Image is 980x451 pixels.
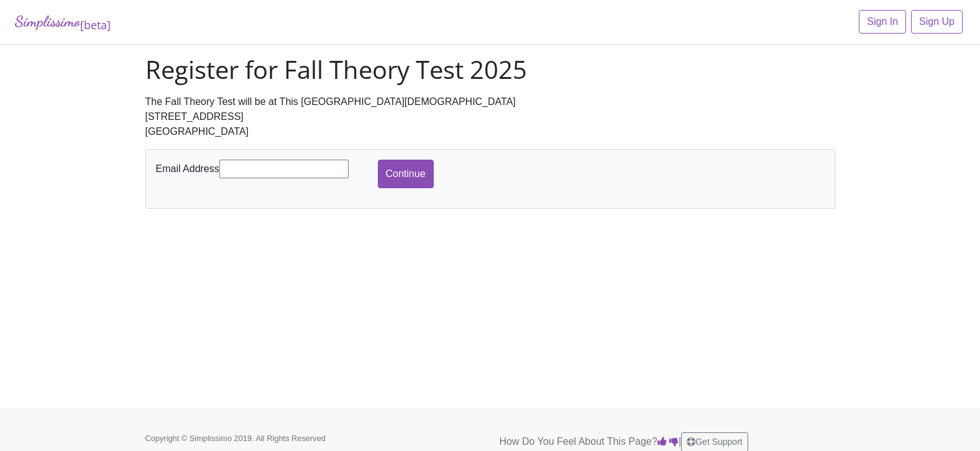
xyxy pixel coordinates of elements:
[15,10,111,34] a: Simplissimo[beta]
[153,160,378,178] div: Email Address
[145,94,835,139] div: The Fall Theory Test will be at This [GEOGRAPHIC_DATA][DEMOGRAPHIC_DATA] [STREET_ADDRESS] [GEOGRA...
[911,10,963,34] a: Sign Up
[378,160,434,188] input: Continue
[80,17,111,32] sub: [beta]
[859,10,906,34] a: Sign In
[145,55,835,84] h1: Register for Fall Theory Test 2025
[145,432,363,444] p: Copyright © Simplissimo 2019. All Rights Reserved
